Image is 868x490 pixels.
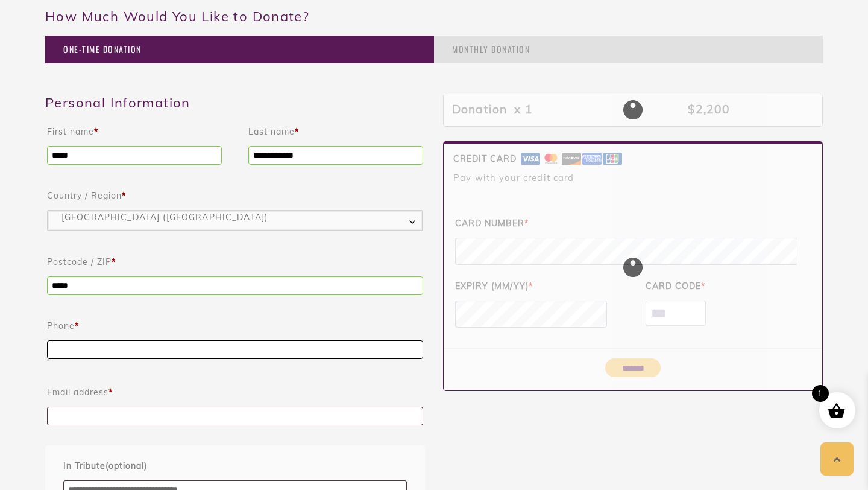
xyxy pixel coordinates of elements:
label: First name [47,123,222,140]
span: (optional) [105,460,147,471]
span: Country / Region [48,211,422,230]
div: Monthly Donation [434,36,823,63]
label: Last name [248,123,423,140]
label: Phone [47,317,423,334]
label: Email address [47,384,423,401]
span: 1 [812,385,829,402]
div: One-Time Donation [45,36,434,63]
label: Postcode / ZIP [47,253,423,270]
label: Country / Region [47,187,423,204]
label: In Tribute [63,457,407,474]
h3: Personal Information [45,94,425,112]
span: United States (US) [48,211,422,230]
